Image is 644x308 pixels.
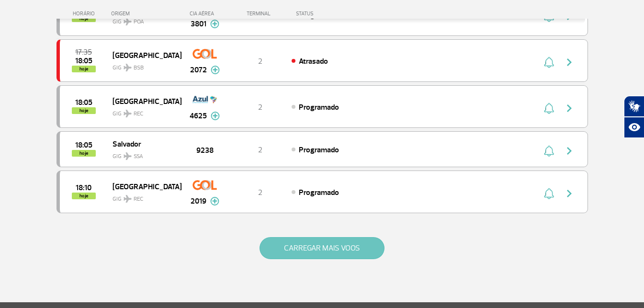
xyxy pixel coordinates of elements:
[75,57,92,64] span: 2025-09-30 18:05:00
[72,107,96,114] span: hoje
[544,188,554,199] img: sino-painel-voo.svg
[113,147,174,161] span: GIG
[113,104,174,118] span: GIG
[191,195,206,207] span: 2019
[211,66,220,74] img: mais-info-painel-voo.svg
[134,152,143,161] span: SSA
[111,11,181,17] div: ORIGEM
[260,237,384,259] button: CARREGAR MAIS VOOS
[75,49,92,56] span: 2025-09-30 17:35:00
[124,152,132,160] img: destiny_airplane.svg
[229,11,291,17] div: TERMINAL
[72,150,96,157] span: hoje
[299,57,328,66] span: Atrasado
[624,96,644,117] button: Abrir tradutor de língua de sinais.
[59,11,112,17] div: HORÁRIO
[564,57,575,68] img: seta-direita-painel-voo.svg
[544,103,554,114] img: sino-painel-voo.svg
[124,64,132,71] img: destiny_airplane.svg
[299,145,339,155] span: Programado
[190,110,207,122] span: 4625
[564,103,575,114] img: seta-direita-painel-voo.svg
[196,145,214,156] span: 9238
[544,145,554,157] img: sino-painel-voo.svg
[299,188,339,197] span: Programado
[113,137,174,150] span: Salvador
[258,188,262,197] span: 2
[291,11,369,17] div: STATUS
[134,64,144,72] span: BSB
[624,117,644,138] button: Abrir recursos assistivos.
[181,11,229,17] div: CIA AÉREA
[258,57,262,66] span: 2
[191,18,206,30] span: 3801
[113,58,174,72] span: GIG
[258,145,262,155] span: 2
[124,110,132,117] img: destiny_airplane.svg
[134,195,143,204] span: REC
[113,95,174,107] span: [GEOGRAPHIC_DATA]
[190,64,207,76] span: 2072
[113,190,174,204] span: GIG
[258,103,262,112] span: 2
[544,57,554,68] img: sino-painel-voo.svg
[76,184,91,191] span: 2025-09-30 18:10:00
[134,110,143,118] span: REC
[75,142,92,148] span: 2025-09-30 18:05:00
[210,197,219,205] img: mais-info-painel-voo.svg
[564,188,575,199] img: seta-direita-painel-voo.svg
[113,180,174,193] span: [GEOGRAPHIC_DATA]
[210,20,219,28] img: mais-info-painel-voo.svg
[624,96,644,138] div: Plugin de acessibilidade da Hand Talk.
[564,145,575,157] img: seta-direita-painel-voo.svg
[72,193,96,199] span: hoje
[113,49,174,61] span: [GEOGRAPHIC_DATA]
[72,66,96,72] span: hoje
[124,195,132,203] img: destiny_airplane.svg
[75,99,92,106] span: 2025-09-30 18:05:00
[211,112,220,120] img: mais-info-painel-voo.svg
[299,103,339,112] span: Programado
